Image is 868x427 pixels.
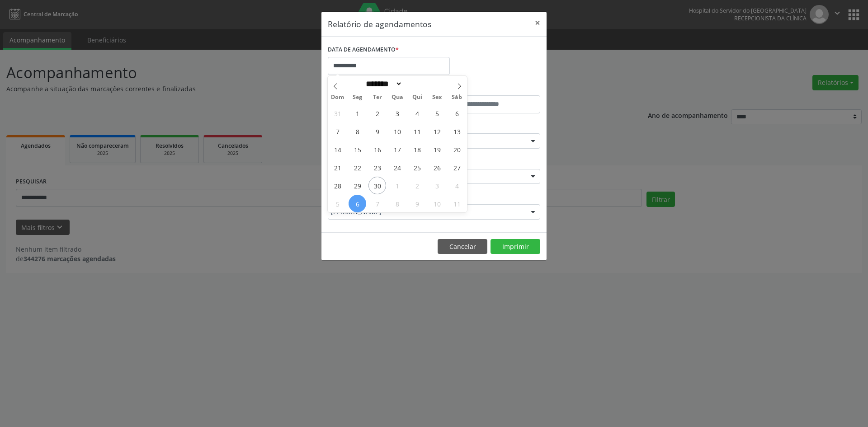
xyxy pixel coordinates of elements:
[388,177,406,194] span: Outubro 1, 2025
[329,195,346,212] span: Outubro 5, 2025
[491,239,540,254] button: Imprimir
[349,122,366,140] span: Setembro 8, 2025
[329,104,346,122] span: Agosto 31, 2025
[348,94,368,100] span: Seg
[428,177,446,194] span: Outubro 3, 2025
[407,94,427,100] span: Qui
[328,18,431,30] h5: Relatório de agendamentos
[408,104,426,122] span: Setembro 4, 2025
[438,239,487,254] button: Cancelar
[408,122,426,140] span: Setembro 11, 2025
[448,122,466,140] span: Setembro 13, 2025
[328,94,348,100] span: Dom
[363,79,402,89] select: Month
[329,159,346,176] span: Setembro 21, 2025
[388,159,406,176] span: Setembro 24, 2025
[408,177,426,194] span: Outubro 2, 2025
[408,159,426,176] span: Setembro 25, 2025
[402,79,432,89] input: Year
[388,195,406,212] span: Outubro 8, 2025
[388,141,406,158] span: Setembro 17, 2025
[428,122,446,140] span: Setembro 12, 2025
[428,104,446,122] span: Setembro 5, 2025
[329,141,346,158] span: Setembro 14, 2025
[408,195,426,212] span: Outubro 9, 2025
[436,81,540,95] label: ATÉ
[448,195,466,212] span: Outubro 11, 2025
[368,159,386,176] span: Setembro 23, 2025
[368,122,386,140] span: Setembro 9, 2025
[349,195,366,212] span: Outubro 6, 2025
[328,43,399,57] label: DATA DE AGENDAMENTO
[448,159,466,176] span: Setembro 27, 2025
[329,177,346,194] span: Setembro 28, 2025
[387,94,407,100] span: Qua
[428,141,446,158] span: Setembro 19, 2025
[448,141,466,158] span: Setembro 20, 2025
[349,141,366,158] span: Setembro 15, 2025
[427,94,447,100] span: Sex
[349,104,366,122] span: Setembro 1, 2025
[388,122,406,140] span: Setembro 10, 2025
[528,12,547,34] button: Close
[428,159,446,176] span: Setembro 26, 2025
[408,141,426,158] span: Setembro 18, 2025
[368,195,386,212] span: Outubro 7, 2025
[349,159,366,176] span: Setembro 22, 2025
[448,177,466,194] span: Outubro 4, 2025
[368,104,386,122] span: Setembro 2, 2025
[329,122,346,140] span: Setembro 7, 2025
[447,94,467,100] span: Sáb
[388,104,406,122] span: Setembro 3, 2025
[428,195,446,212] span: Outubro 10, 2025
[368,94,387,100] span: Ter
[349,177,366,194] span: Setembro 29, 2025
[368,141,386,158] span: Setembro 16, 2025
[368,177,386,194] span: Setembro 30, 2025
[448,104,466,122] span: Setembro 6, 2025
